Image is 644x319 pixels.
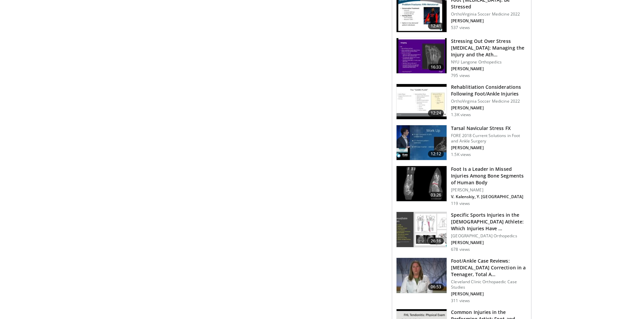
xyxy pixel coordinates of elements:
img: e8211109-d3bf-453a-a7f9-f745581d479a.150x105_q85_crop-smart_upscale.jpg [397,166,447,201]
p: 795 views [451,73,470,78]
p: [GEOGRAPHIC_DATA] Orthopedics [451,233,527,239]
h3: Tarsal Navicular Stress FX [451,125,527,132]
img: 2f9596f2-2105-4eab-a593-bb9ebd048607.150x105_q85_crop-smart_upscale.jpg [397,84,447,119]
p: 1.5K views [451,152,471,157]
span: 03:26 [428,192,444,198]
span: 26:16 [428,238,444,244]
img: 4006691c-cbf5-4965-bdf3-44a4c5533e7f.150x105_q85_crop-smart_upscale.jpg [397,212,447,247]
p: [PERSON_NAME] [451,105,527,111]
p: [PERSON_NAME] [451,187,527,193]
p: V. Kalenskiy, Y. [GEOGRAPHIC_DATA] [451,194,527,200]
a: 03:26 Foot Is a Leader in Missed Injuries Among Bone Segments of Human Body [PERSON_NAME] V. Kale... [396,166,527,206]
h3: Foot Is a Leader in Missed Injuries Among Bone Segments of Human Body [451,166,527,186]
img: 6d4b81cc-8f94-477c-abb4-a321e18d50bb.150x105_q85_crop-smart_upscale.jpg [397,258,447,293]
a: 06:53 Foot/Ankle Case Reviews: [MEDICAL_DATA] Correction in a Teenager, Total A… Cleveland Clinic... [396,258,527,303]
h3: Rehablitiation Considerations Following Foot/Ankle Injuries [451,84,527,97]
p: [PERSON_NAME] [451,145,527,151]
p: FORE 2018 Current Solutions in Foot and Ankle Surgery [451,133,527,144]
span: 12:12 [428,151,444,157]
a: 12:12 Tarsal Navicular Stress FX FORE 2018 Current Solutions in Foot and Ankle Surgery [PERSON_NA... [396,125,527,161]
p: 119 views [451,201,470,206]
p: [PERSON_NAME] [451,240,527,245]
img: 0d965613-f0ad-4be9-9a92-ef4e5ee4e930.150x105_q85_crop-smart_upscale.jpg [397,125,447,160]
p: [PERSON_NAME] [451,18,527,24]
span: 16:33 [428,64,444,71]
h3: Foot/Ankle Case Reviews: [MEDICAL_DATA] Correction in a Teenager, Total A… [451,258,527,278]
p: 537 views [451,25,470,30]
p: OrthoVirginia Soccer Medicine 2022 [451,99,527,104]
h3: Stressing Out Over Stress [MEDICAL_DATA]: Managing the Injury and the Ath… [451,38,527,58]
span: 12:24 [428,110,444,116]
a: 26:16 Specific Sports Injuries in the [DEMOGRAPHIC_DATA] Athlete: Which Injuries Have … [GEOGRAPH... [396,212,527,252]
a: 16:33 Stressing Out Over Stress [MEDICAL_DATA]: Managing the Injury and the Ath… NYU Langone Orth... [396,38,527,78]
h3: Specific Sports Injuries in the [DEMOGRAPHIC_DATA] Athlete: Which Injuries Have … [451,212,527,232]
p: [PERSON_NAME] [451,291,527,297]
a: 12:24 Rehablitiation Considerations Following Foot/Ankle Injuries OrthoVirginia Soccer Medicine 2... [396,84,527,119]
p: Cleveland Clinic Orthopaedic Case Studies [451,279,527,290]
p: 678 views [451,247,470,252]
p: OrthoVirginia Soccer Medicine 2022 [451,11,527,17]
p: [PERSON_NAME] [451,66,527,72]
p: NYU Langone Orthopedics [451,59,527,65]
p: 311 views [451,298,470,303]
p: 1.3K views [451,112,471,117]
img: 429e33d9-fbcc-416e-b94c-acb0c674babd.150x105_q85_crop-smart_upscale.jpg [397,38,447,73]
span: 12:41 [428,23,444,29]
span: 06:53 [428,284,444,290]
